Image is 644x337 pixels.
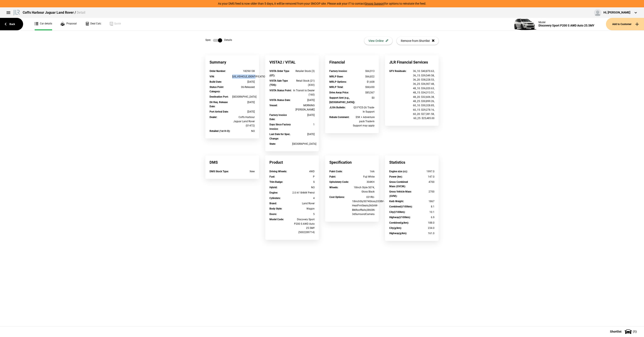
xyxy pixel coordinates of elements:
strong: Engine : [269,191,278,194]
div: 36_10: $40,870.63, 36_15: $39,549.58, 36_20: $38,228.53, 36_25: $36,907.48, 48_10: $36,020.63, 48... [412,69,435,121]
div: VISTA2 / VITAL [265,55,319,69]
strong: Drive Away Price : [329,91,349,94]
div: Specification [325,155,379,169]
strong: Days Since Factory Invoice : [269,123,291,130]
strong: Hybrid : [269,186,277,189]
div: 5 [292,212,315,216]
strong: Status Point Category : [210,86,223,93]
div: 2700 [412,190,435,194]
div: 234.0 [412,226,435,230]
div: [DATE] [232,80,255,84]
div: [DATE] [292,98,315,102]
div: 06-Released [232,85,255,89]
div: Land Rover [292,201,315,206]
strong: Brand : [269,202,277,205]
strong: Factory Invoice : [329,70,347,73]
strong: VIN : [210,75,214,78]
strong: Power (kw) : [389,175,402,178]
strong: Wheels : [329,186,338,189]
div: Retail Stock (21) (XXX) [292,79,315,87]
strong: MRLP Options : [329,80,347,83]
div: New [232,169,255,174]
strong: Highway(l/100km) : [389,216,410,219]
div: 8.1 [412,204,435,209]
strong: Model Code : [269,218,284,221]
strong: Cylinders : [269,197,281,200]
div: 031RU-18inchSty5074Gloss,033BV-HeatFrntSeats,060AW-BlkRoofRails,086GN-3dSurroundCamera [352,195,375,216]
a: Snoop Support [365,2,384,5]
button: View Online [364,37,392,45]
strong: Trim Badge : [269,180,283,183]
strong: DMS Stock Type : [210,170,229,173]
div: 18inch Style 5074, Gloss Black [352,185,375,194]
strong: Fuel : [269,175,275,178]
div: 304KH [352,180,375,184]
div: Financial [325,55,379,69]
div: $68,430 [352,85,375,89]
strong: Doors : [269,213,277,216]
strong: Build Date : [210,80,222,83]
strong: VISTA Status Point : [269,89,292,92]
div: 2.0 i4 184kW Petrol [292,191,315,195]
strong: City(g/km) : [389,227,402,230]
div: NO [232,129,255,133]
strong: Driving Wheels : [269,170,287,173]
div: Fuji White [352,175,375,179]
strong: Order Number : [210,70,226,73]
div: Wagon [292,207,315,211]
button: Remove from Shortlist [397,37,439,45]
div: In Transit to Dealer (160) [292,88,315,97]
strong: MRLP Total : [329,86,343,89]
div: 4 [292,196,315,200]
a: Deal Calc [85,18,101,30]
strong: JLRA Bulletin : [329,106,346,109]
div: [DATE] [292,113,315,117]
div: 161.0 [412,231,435,235]
button: Add to Customer [606,18,644,30]
a: Car details [35,18,52,30]
div: $66,913 [352,69,375,73]
div: 4700 [412,180,435,184]
div: 1867 [412,199,435,203]
strong: Cost Options : [329,196,345,199]
strong: Kerb Weight : [389,200,404,203]
div: 147.0 [412,175,435,179]
strong: State : [269,142,276,145]
img: landrover.png [13,9,21,15]
div: 1997.0 [412,169,435,174]
strong: Engine size (cc) : [389,170,408,173]
div: Summary [205,55,259,69]
strong: Factory Invoice Date : [269,114,287,121]
strong: Paint Code : [329,170,342,173]
strong: GFV Residuals : [389,70,406,73]
button: Shortlist(1) [604,326,644,337]
strong: VISTA Sale Type (TOS) : [269,79,288,86]
strong: Vessel : [269,104,277,107]
div: Hi, [PERSON_NAME] [603,11,630,15]
strong: Body Style : [269,207,282,210]
div: [DATE] [232,110,255,114]
strong: Dlr Req. Release Date : [210,101,228,108]
div: Product [265,155,319,169]
div: Discovery Sport P200 S AWD Auto 25.5MY [538,24,594,27]
div: Coffs Harbour Jaguar Land Rover (01472) [232,115,255,128]
strong: Upholstery Code : [329,180,349,183]
strong: Retailed (1st H-O) : [210,130,230,133]
div: 10.1 [412,210,435,214]
strong: Gross Combined Mass (GVCM) : [389,180,408,188]
strong: Dealer : [210,116,217,119]
div: 4WD [292,169,315,174]
div: P [292,175,315,179]
div: [GEOGRAPHIC_DATA] [292,142,315,146]
div: [DATE] [292,132,315,136]
div: MORNING [PERSON_NAME] [292,103,315,112]
div: Spec Details [205,38,232,42]
strong: MRLP Base : [329,75,343,78]
div: [DATE] [232,100,255,104]
div: $66,822 [352,74,375,79]
div: 1AA [352,169,375,174]
span: ( 1 ) [633,330,637,333]
div: 18296138 [232,69,255,73]
div: [GEOGRAPHIC_DATA] [232,95,255,99]
div: Model [538,21,594,24]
